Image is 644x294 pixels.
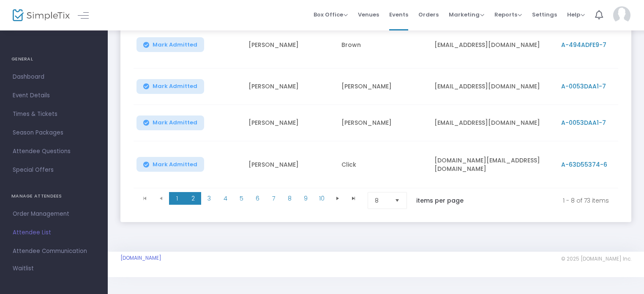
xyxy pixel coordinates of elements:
td: [PERSON_NAME] [243,105,336,141]
span: Special Offers [13,165,95,176]
span: Help [567,11,585,19]
span: Order Management [13,209,95,220]
td: [PERSON_NAME] [336,105,429,141]
a: [DOMAIN_NAME] [120,255,161,261]
span: Page 10 [314,192,330,205]
span: Venues [358,4,379,25]
span: A-0053DAA1-7 [561,82,606,91]
span: Go to the last page [350,195,357,202]
span: © 2025 [DOMAIN_NAME] Inc. [561,256,631,262]
td: [EMAIL_ADDRESS][DOMAIN_NAME] [429,22,556,69]
span: A-494ADFE9-7 [561,41,606,49]
td: Click [336,141,429,188]
span: Mark Admitted [153,41,197,48]
td: [PERSON_NAME] [243,22,336,69]
span: Page 7 [265,192,281,205]
span: Page 9 [297,192,314,205]
td: [EMAIL_ADDRESS][DOMAIN_NAME] [429,69,556,105]
span: Mark Admitted [153,161,197,168]
span: Go to the last page [346,192,362,205]
span: Attendee Questions [13,146,95,157]
button: Select [391,192,403,209]
td: Brown [336,22,429,69]
span: Events [389,4,408,25]
span: Page 2 [185,192,201,205]
span: Event Details [13,90,95,101]
span: Attendee List [13,227,95,238]
button: Mark Admitted [136,115,204,130]
td: [PERSON_NAME] [243,141,336,188]
span: Page 4 [217,192,233,205]
td: [DOMAIN_NAME][EMAIL_ADDRESS][DOMAIN_NAME] [429,141,556,188]
span: Mark Admitted [153,119,197,126]
button: Mark Admitted [136,157,204,172]
button: Mark Admitted [136,79,204,94]
span: Season Packages [13,127,95,138]
td: [EMAIL_ADDRESS][DOMAIN_NAME] [429,105,556,141]
span: Reports [494,11,522,19]
span: Box Office [314,11,348,19]
span: Page 5 [233,192,249,205]
span: Settings [532,4,557,25]
h4: GENERAL [11,51,96,68]
button: Mark Admitted [136,37,204,52]
span: Page 3 [201,192,217,205]
span: 8 [375,196,388,205]
span: Page 1 [169,192,185,205]
span: Times & Tickets [13,109,95,120]
span: Go to the next page [334,195,341,202]
span: A-63D55374-6 [561,160,607,169]
span: Page 8 [281,192,297,205]
span: Mark Admitted [153,83,197,90]
span: Marketing [449,11,484,19]
span: Dashboard [13,71,95,82]
td: [PERSON_NAME] [243,69,336,105]
span: Page 6 [249,192,265,205]
span: Attendee Communication [13,246,95,257]
span: Orders [418,4,439,25]
kendo-pager-info: 1 - 8 of 73 items [481,192,609,209]
span: Waitlist [13,264,34,273]
span: A-0053DAA1-7 [561,118,606,127]
h4: MANAGE ATTENDEES [11,188,96,205]
td: [PERSON_NAME] [336,69,429,105]
label: items per page [416,196,464,205]
span: Go to the next page [330,192,346,205]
